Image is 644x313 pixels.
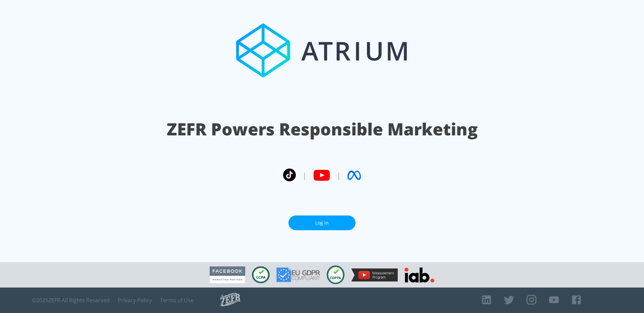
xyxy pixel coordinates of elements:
img: IAB [405,267,434,283]
span: © 2025 ZEFR All Rights Reserved [32,297,110,304]
img: YouTube Measurement Program [351,268,398,281]
span: | [303,170,307,180]
img: GDPR Compliant [276,267,320,282]
a: Log In [288,215,356,231]
a: Privacy Policy [118,297,152,304]
span: | [337,170,341,180]
h1: ZEFR Powers Responsible Marketing [167,118,478,141]
img: COPPA Compliant [327,265,344,284]
img: CCPA Compliant [252,266,270,283]
a: Terms of Use [160,297,194,304]
img: Facebook Marketing Partner [210,266,245,284]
